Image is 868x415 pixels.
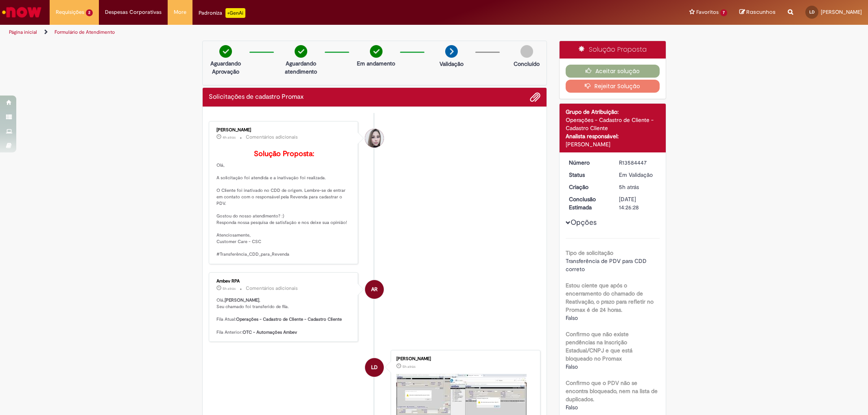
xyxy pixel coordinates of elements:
img: check-circle-green.png [295,45,307,58]
div: Analista responsável: [566,132,660,140]
span: 5h atrás [402,364,415,369]
p: Validação [439,60,464,68]
span: Falso [566,314,578,322]
p: Olá, , Seu chamado foi transferido de fila. Fila Atual: Fila Anterior: [216,297,352,335]
span: More [174,8,186,16]
span: LD [371,358,378,377]
span: Favoritos [696,8,719,16]
span: [PERSON_NAME] [821,9,862,15]
div: [PERSON_NAME] [566,140,660,148]
span: 7 [720,9,727,16]
span: Rascunhos [746,8,776,16]
span: 5h atrás [223,286,236,291]
b: Tipo de solicitação [566,249,613,256]
time: 01/10/2025 10:05:25 [223,286,236,291]
span: AR [371,280,378,299]
div: Operações - Cadastro de Cliente - Cadastro Cliente [566,116,660,132]
b: Confirmo que não existe pendências na Inscrição Estadual/CNPJ e que está bloqueado no Promax [566,330,632,362]
div: [PERSON_NAME] [396,356,532,361]
a: Rascunhos [739,9,776,16]
dt: Criação [563,183,613,191]
button: Aceitar solução [566,65,660,78]
small: Comentários adicionais [246,285,298,292]
div: Ambev RPA [365,280,384,299]
div: Em Validação [619,171,657,179]
img: check-circle-green.png [370,45,383,58]
p: +GenAi [225,8,245,18]
div: 01/10/2025 09:26:19 [619,183,657,191]
div: Solução Proposta [560,41,666,59]
img: arrow-next.png [445,45,458,58]
ul: Trilhas de página [6,25,573,40]
div: R13584447 [619,159,657,167]
b: Operações - Cadastro de Cliente - Cadastro Cliente [236,316,342,322]
span: 2 [86,9,93,16]
dt: Status [563,171,613,179]
span: Falso [566,363,578,370]
b: Solução Proposta: [254,149,314,159]
span: LD [809,9,815,15]
b: Confirmo que o PDV não se encontra bloqueado, nem na lista de duplicados. [566,379,658,403]
p: Aguardando atendimento [281,59,321,76]
small: Comentários adicionais [246,134,298,141]
time: 01/10/2025 09:26:19 [619,183,639,191]
p: Olá, A solicitação foi atendida e a inativação foi realizada. O Cliente foi inativado no CDD de o... [216,150,352,258]
img: check-circle-green.png [219,45,232,58]
dt: Número [563,159,613,167]
div: Ambev RPA [216,279,352,284]
span: 4h atrás [223,135,236,140]
span: Transferência de PDV para CDD correto [566,257,648,273]
div: [DATE] 14:26:28 [619,195,657,211]
button: Rejeitar Solução [566,80,660,93]
div: Padroniza [199,8,245,18]
span: 5h atrás [619,183,639,191]
p: Em andamento [357,59,395,67]
div: Daniele Aparecida Queiroz [365,129,384,148]
a: Formulário de Atendimento [55,29,115,35]
b: OTC - Automações Ambev [243,329,297,335]
span: Requisições [56,8,84,16]
time: 01/10/2025 10:50:06 [223,135,236,140]
p: Aguardando Aprovação [206,59,245,76]
img: img-circle-grey.png [520,45,533,58]
p: Concluído [514,60,540,68]
h2: Solicitações de cadastro Promax Histórico de tíquete [209,93,304,101]
b: [PERSON_NAME] [225,297,259,303]
div: Grupo de Atribuição: [566,108,660,116]
div: [PERSON_NAME] [216,128,352,133]
img: ServiceNow [1,4,43,20]
span: Falso [566,404,578,411]
a: Página inicial [9,29,37,35]
b: Estou ciente que após o encerramento do chamado de Reativação, o prazo para refletir no Promax é ... [566,282,654,313]
button: Adicionar anexos [530,92,540,102]
div: Lucas Dantas [365,358,384,377]
time: 01/10/2025 09:26:16 [402,364,415,369]
span: Despesas Corporativas [105,8,162,16]
dt: Conclusão Estimada [563,195,613,211]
